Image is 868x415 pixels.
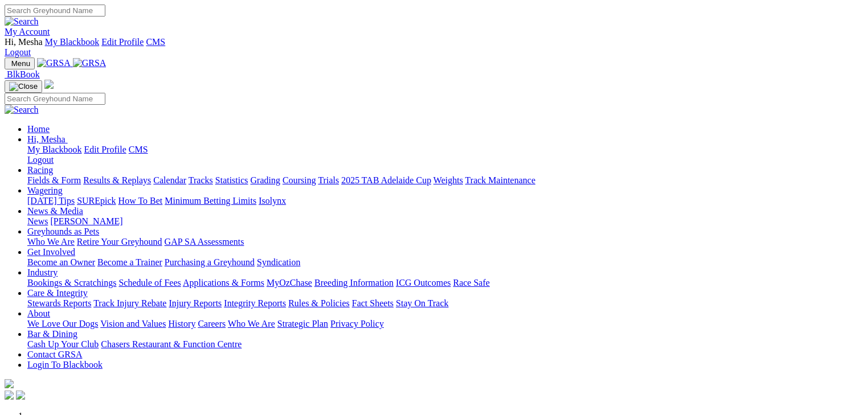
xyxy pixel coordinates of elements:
[165,237,244,246] a: GAP SA Assessments
[77,196,116,206] a: SUREpick
[267,278,312,287] a: MyOzChase
[27,196,863,206] div: Wagering
[215,175,248,185] a: Statistics
[168,319,195,328] a: History
[165,257,255,267] a: Purchasing a Greyhound
[27,329,77,339] a: Bar & Dining
[341,175,431,185] a: 2025 TAB Adelaide Cup
[27,350,82,359] a: Contact GRSA
[27,216,48,226] a: News
[27,237,75,246] a: Who We Are
[5,379,14,388] img: logo-grsa-white.png
[330,319,384,328] a: Privacy Policy
[5,93,105,105] input: Search
[259,196,286,206] a: Isolynx
[5,37,43,47] span: Hi, Mesha
[282,175,316,185] a: Coursing
[100,319,166,328] a: Vision and Values
[27,175,863,186] div: Racing
[27,339,99,349] a: Cash Up Your Club
[453,278,489,287] a: Race Safe
[101,339,241,349] a: Chasers Restaurant & Function Centre
[7,69,40,79] span: BlkBook
[27,134,65,144] span: Hi, Mesha
[45,37,100,47] a: My Blackbook
[83,175,151,185] a: Results & Replays
[27,298,91,308] a: Stewards Reports
[84,145,126,154] a: Edit Profile
[169,298,222,308] a: Injury Reports
[11,59,30,68] span: Menu
[27,288,88,298] a: Care & Integrity
[5,37,863,57] div: My Account
[27,339,863,350] div: Bar & Dining
[77,237,162,246] a: Retire Your Greyhound
[27,309,50,318] a: About
[288,298,350,308] a: Rules & Policies
[27,257,863,268] div: Get Involved
[27,165,53,175] a: Racing
[27,145,82,154] a: My Blackbook
[5,57,35,69] button: Toggle navigation
[27,175,81,185] a: Fields & Form
[9,82,38,91] img: Close
[118,196,163,206] a: How To Bet
[93,298,166,308] a: Track Injury Rebate
[189,175,213,185] a: Tracks
[27,227,99,236] a: Greyhounds as Pets
[183,278,264,287] a: Applications & Forms
[396,298,448,308] a: Stay On Track
[352,298,394,308] a: Fact Sheets
[50,216,122,226] a: [PERSON_NAME]
[27,319,98,328] a: We Love Our Dogs
[27,298,863,309] div: Care & Integrity
[5,391,14,400] img: facebook.svg
[153,175,186,185] a: Calendar
[5,27,50,36] a: My Account
[27,155,54,165] a: Logout
[129,145,148,154] a: CMS
[101,37,144,47] a: Edit Profile
[228,319,275,328] a: Who We Are
[251,175,280,185] a: Grading
[44,80,54,89] img: logo-grsa-white.png
[396,278,451,287] a: ICG Outcomes
[5,105,39,115] img: Search
[118,278,181,287] a: Schedule of Fees
[314,278,394,287] a: Breeding Information
[198,319,226,328] a: Careers
[27,268,58,277] a: Industry
[27,186,63,195] a: Wagering
[5,17,39,27] img: Search
[318,175,339,185] a: Trials
[27,278,116,287] a: Bookings & Scratchings
[27,319,863,329] div: About
[27,278,863,288] div: Industry
[224,298,286,308] a: Integrity Reports
[257,257,300,267] a: Syndication
[27,206,83,216] a: News & Media
[146,37,165,47] a: CMS
[27,196,75,206] a: [DATE] Tips
[27,216,863,227] div: News & Media
[5,5,105,17] input: Search
[27,124,50,134] a: Home
[27,257,95,267] a: Become an Owner
[16,391,25,400] img: twitter.svg
[5,47,31,57] a: Logout
[73,58,107,68] img: GRSA
[97,257,162,267] a: Become a Trainer
[5,69,40,79] a: BlkBook
[277,319,328,328] a: Strategic Plan
[27,237,863,247] div: Greyhounds as Pets
[27,360,103,369] a: Login To Blackbook
[27,134,68,144] a: Hi, Mesha
[465,175,535,185] a: Track Maintenance
[5,80,42,93] button: Toggle navigation
[27,145,863,165] div: Hi, Mesha
[27,247,75,257] a: Get Involved
[165,196,256,206] a: Minimum Betting Limits
[37,58,71,68] img: GRSA
[433,175,463,185] a: Weights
